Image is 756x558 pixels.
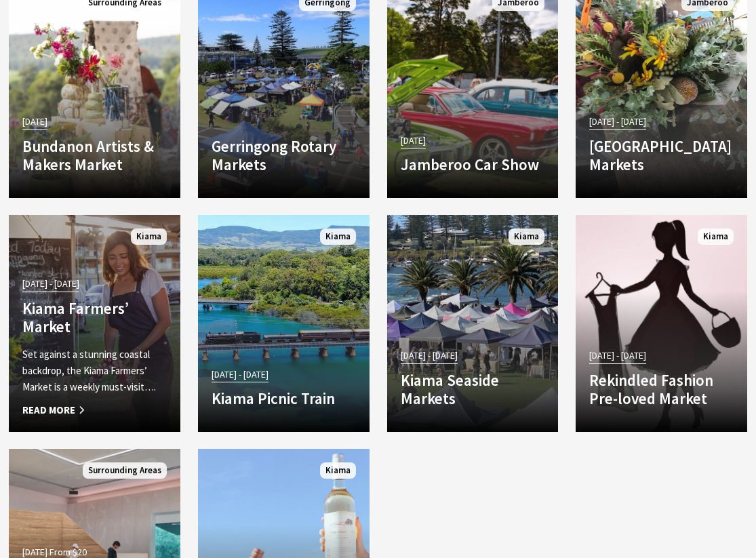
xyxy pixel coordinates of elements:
h4: [GEOGRAPHIC_DATA] Markets [589,137,734,174]
span: Kiama [320,228,356,245]
a: [DATE] - [DATE] Kiama Seaside Markets Kiama [387,215,559,432]
span: Kiama [509,228,544,245]
span: [DATE] - [DATE] [589,348,646,363]
span: [DATE] - [DATE] [212,367,268,382]
span: [DATE] [22,114,47,129]
a: [DATE] - [DATE] Kiama Picnic Train Kiama [198,215,370,432]
p: Set against a stunning coastal backdrop, the Kiama Farmers’ Market is a weekly must-visit…. [22,346,167,395]
h4: Rekindled Fashion Pre-loved Market [589,371,734,408]
span: Kiama [131,228,167,245]
span: Surrounding Areas [83,462,167,479]
span: [DATE] - [DATE] [589,114,646,129]
span: Read More [22,402,167,418]
a: [DATE] - [DATE] Kiama Farmers’ Market Set against a stunning coastal backdrop, the Kiama Farmers’... [9,215,180,432]
span: Kiama [698,228,734,245]
h4: Bundanon Artists & Makers Market [22,137,167,174]
span: [DATE] - [DATE] [22,276,79,292]
h4: Kiama Farmers’ Market [22,299,167,336]
span: Kiama [320,462,356,479]
span: [DATE] - [DATE] [401,348,458,363]
span: [DATE] [401,133,426,148]
h4: Jamberoo Car Show [401,155,545,174]
a: [DATE] - [DATE] Rekindled Fashion Pre-loved Market Kiama [576,215,747,432]
h4: Kiama Picnic Train [212,389,356,408]
h4: Gerringong Rotary Markets [212,137,356,174]
h4: Kiama Seaside Markets [401,371,545,408]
